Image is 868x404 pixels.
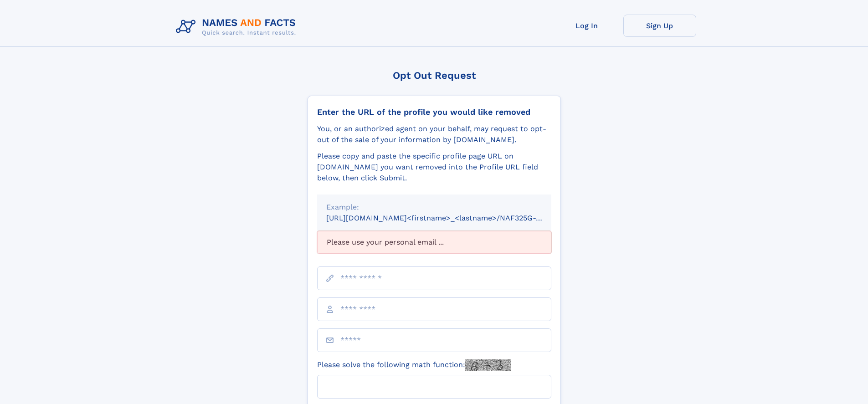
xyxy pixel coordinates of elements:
div: Please use your personal email ... [317,231,551,254]
div: Please copy and paste the specific profile page URL on [DOMAIN_NAME] you want removed into the Pr... [317,151,551,184]
label: Please solve the following math function: [317,359,511,371]
div: You, or an authorized agent on your behalf, may request to opt-out of the sale of your informatio... [317,123,551,145]
div: Enter the URL of the profile you would like removed [317,107,551,117]
a: Sign Up [623,15,696,37]
a: Log In [550,15,623,37]
div: Example: [326,202,542,213]
div: Opt Out Request [308,70,561,81]
img: Logo Names and Facts [172,15,303,39]
small: [URL][DOMAIN_NAME]<firstname>_<lastname>/NAF325G-xxxxxxxx [326,214,569,222]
